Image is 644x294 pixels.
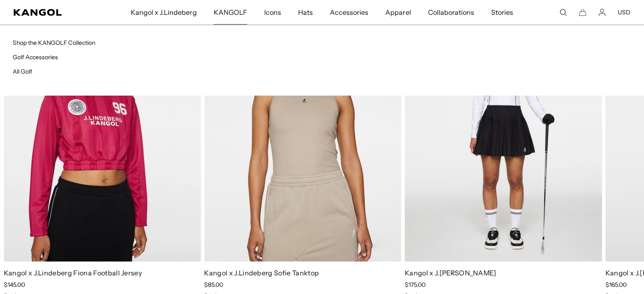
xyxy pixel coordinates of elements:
img: Kangol x J.Lindeberg Fiona Football Jersey [4,14,201,262]
span: $145.00 [4,281,25,289]
img: Kangol x J.Lindeberg Serena Skort [405,14,602,262]
a: Kangol x J.Lindeberg Fiona Football Jersey [4,269,142,277]
img: Kangol x J.Lindeberg Sofie Tanktop [204,14,401,262]
span: $85.00 [204,281,223,289]
a: Kangol x J.[PERSON_NAME] [405,269,496,277]
a: Kangol x J.Lindeberg Sofie Tanktop [204,269,319,277]
a: Kangol [14,9,86,16]
a: All Golf [13,68,32,75]
a: Golf Accessories [13,53,58,61]
span: $165.00 [605,281,627,289]
a: Account [598,8,606,16]
summary: Search here [559,8,567,16]
button: USD [618,8,630,16]
span: $175.00 [405,281,426,289]
a: Shop the KANGOLF Collection [13,39,95,47]
button: Cart [579,8,586,16]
